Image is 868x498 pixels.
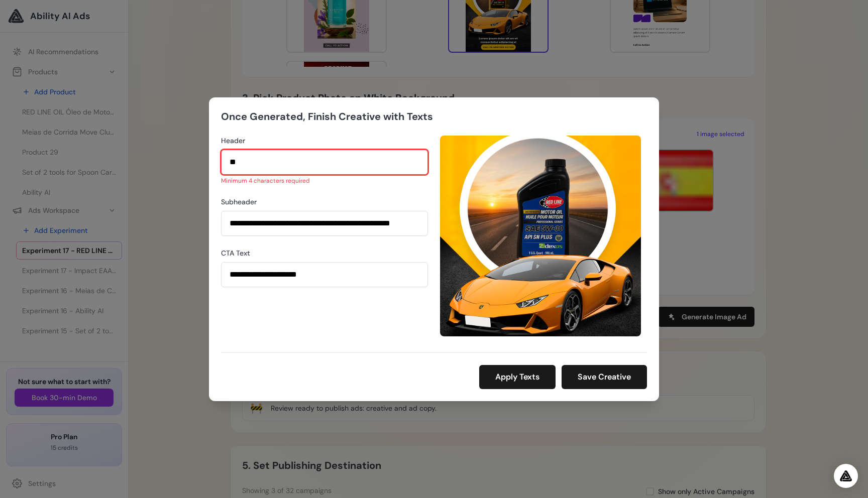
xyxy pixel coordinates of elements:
[440,136,641,336] img: Generated creative
[221,177,428,185] div: Minimum 4 characters required
[221,136,428,146] label: Header
[221,248,428,258] label: CTA Text
[221,197,428,207] label: Subheader
[834,464,858,488] div: Open Intercom Messenger
[562,365,647,389] button: Save Creative
[221,109,433,123] h2: Once Generated, Finish Creative with Texts
[479,365,556,389] button: Apply Texts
